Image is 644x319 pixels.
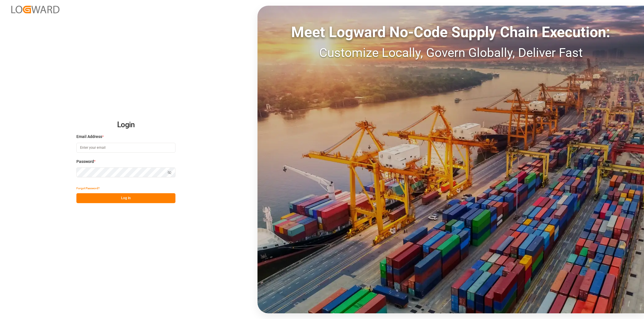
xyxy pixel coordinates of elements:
button: Forgot Password? [76,183,100,193]
div: Meet Logward No-Code Supply Chain Execution: [257,21,644,43]
span: Password [76,159,94,165]
button: Log In [76,193,175,203]
div: Customize Locally, Govern Globally, Deliver Fast [257,43,644,62]
img: Logward_new_orange.png [11,6,59,13]
input: Enter your email [76,143,175,153]
h2: Login [76,116,175,134]
span: Email Address [76,134,102,140]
